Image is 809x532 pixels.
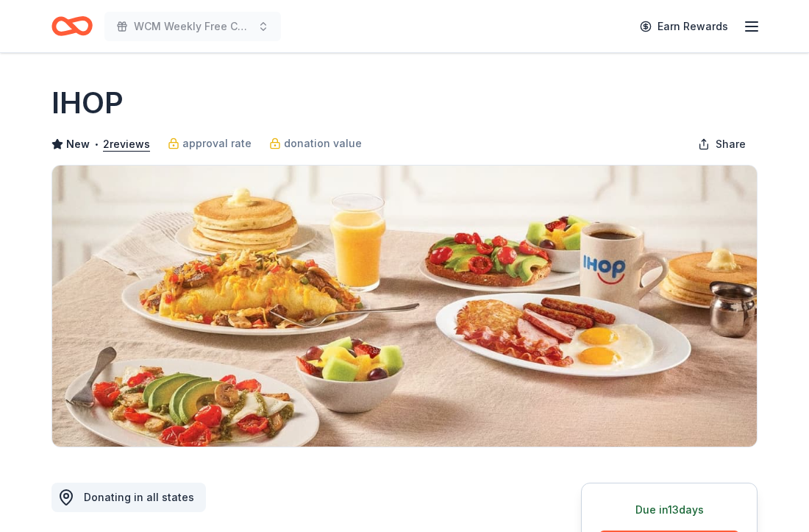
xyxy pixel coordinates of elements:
span: • [94,138,99,150]
img: Image for IHOP [52,166,757,447]
span: New [66,135,90,153]
span: donation value [284,135,362,152]
a: Earn Rewards [631,13,737,40]
div: Due in 13 days [599,501,739,519]
h1: IHOP [51,82,124,124]
span: Donating in all states [84,491,194,503]
button: Share [686,130,758,159]
span: WCM Weekly Free Community Bingo [GEOGRAPHIC_DATA] [US_STATE] [134,18,252,35]
button: WCM Weekly Free Community Bingo [GEOGRAPHIC_DATA] [US_STATE] [104,12,281,41]
a: approval rate [168,135,252,152]
a: Home [51,9,93,43]
button: 2reviews [103,135,150,153]
span: Share [716,135,746,153]
a: donation value [269,135,362,152]
span: approval rate [182,135,252,152]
